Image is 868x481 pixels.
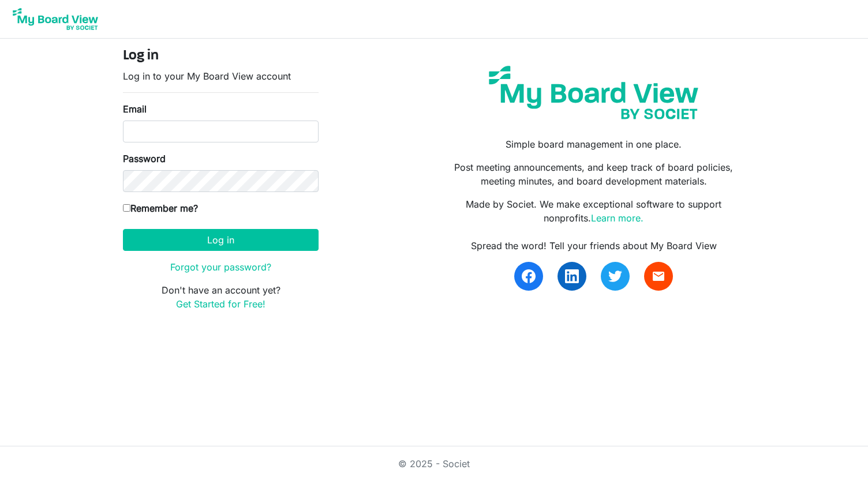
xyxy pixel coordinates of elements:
img: my-board-view-societ.svg [480,57,707,128]
img: twitter.svg [608,269,622,283]
p: Simple board management in one place. [443,137,745,151]
a: Get Started for Free! [176,298,265,310]
a: © 2025 - Societ [398,458,470,469]
label: Remember me? [123,201,198,215]
img: linkedin.svg [565,269,579,283]
label: Email [123,102,147,116]
a: email [644,262,673,291]
p: Log in to your My Board View account [123,69,319,83]
a: Forgot your password? [170,261,271,273]
img: My Board View Logo [9,5,102,33]
button: Log in [123,229,319,251]
input: Remember me? [123,204,130,212]
label: Password [123,152,166,166]
div: Spread the word! Tell your friends about My Board View [443,239,745,253]
p: Post meeting announcements, and keep track of board policies, meeting minutes, and board developm... [443,160,745,188]
p: Don't have an account yet? [123,283,319,311]
span: email [652,269,665,283]
img: facebook.svg [522,269,536,283]
p: Made by Societ. We make exceptional software to support nonprofits. [443,197,745,225]
a: Learn more. [591,212,643,224]
h4: Log in [123,48,319,65]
